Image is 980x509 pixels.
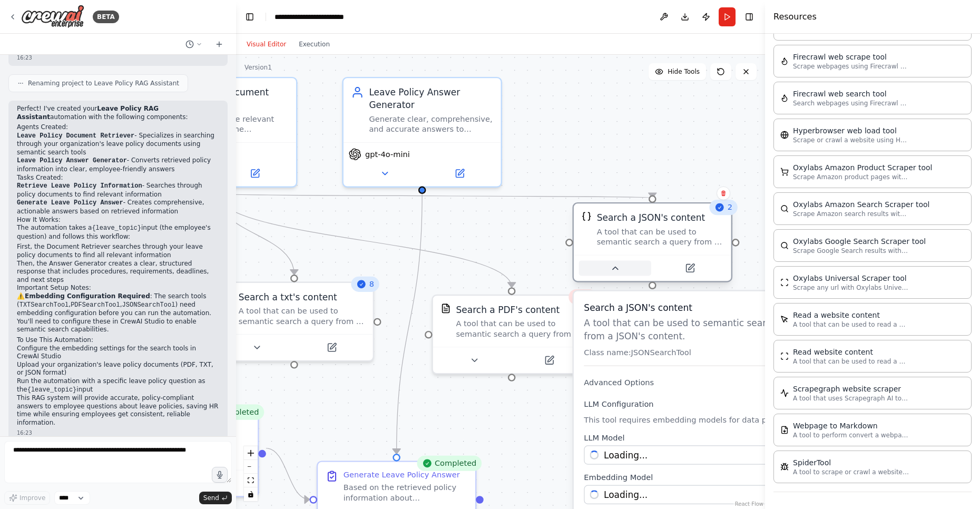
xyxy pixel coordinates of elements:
[793,162,932,173] div: Oxylabs Amazon Product Scraper tool
[244,474,258,487] button: fit view
[584,485,817,504] button: Loading...
[365,149,410,159] span: gpt-4o-mini
[780,278,789,287] img: OxylabsUniversalScraperTool
[780,204,789,213] img: OxylabsAmazonSearchScraperTool
[728,202,732,212] span: 2
[584,348,817,358] p: Class name: JSONSearchTool
[17,361,219,377] li: Upload your organization's leave policy documents (PDF, TXT, or JSON format)
[19,301,69,309] code: TXTSearchTool
[417,456,482,471] div: Completed
[17,284,219,292] h2: Important Setup Notes:
[780,426,789,434] img: SerplyWebpageToMarkdownTool
[793,357,909,366] p: A tool that can be used to read a website content.
[244,63,272,72] div: Version 1
[242,9,257,24] button: Hide left sidebar
[17,105,159,121] strong: Leave Policy RAG Assistant
[17,224,219,241] p: The automation takes a input (the employee's question) and follows this workflow:
[369,114,493,134] div: Generate clear, comprehensive, and accurate answers to employee questions about {leave_topic} bas...
[584,445,817,464] button: Loading...
[584,301,817,314] h3: Search a JSON's content
[654,260,726,276] button: Open in side panel
[27,386,77,394] code: {leave_topic}
[17,182,142,190] code: Retrieve Leave Policy Information
[780,352,789,360] img: ScrapeWebsiteTool
[211,185,659,207] g: Edge from 1b11463d-08f5-412f-8914-be7d64995b8d to 285d8404-cab6-4275-80fb-a2d608eebb4f
[793,384,909,394] div: Scrapegraph website scraper
[92,224,141,232] code: {leave_topic}
[604,448,648,461] span: openai/gpt-4.1
[793,136,909,144] p: Scrape or crawl a website using Hyperbrowser and return the contents in properly formatted markdo...
[773,11,817,23] h4: Resources
[244,460,258,474] button: zoom out
[99,409,259,497] div: CompletedRetrieve Leave Policy InformationSearch through the organization's leave policy document...
[126,442,250,462] div: Search through the organization's leave policy documents to find all relevant information related...
[126,418,250,439] div: Retrieve Leave Policy Information
[513,353,585,368] button: Open in side panel
[793,468,909,476] p: A tool to scrape or crawl a website and return LLM-ready content.
[793,125,909,136] div: Hyperbrowser web load tool
[793,273,909,283] div: Oxylabs Universal Scraper tool
[17,132,219,157] li: - Specializes in searching through your organization's leave policy documents using semantic sear...
[71,301,120,309] code: PDFSearchTool
[793,431,909,439] p: A tool to perform convert a webpage to markdown to make it easier for LLMs to understand
[244,446,258,460] button: zoom in
[199,492,232,504] button: Send
[244,487,258,501] button: toggle interactivity
[219,166,291,181] button: Open in side panel
[28,79,179,87] span: Renaming project to Leave Policy RAG Assistant
[17,336,219,345] h2: To Use This Automation:
[240,38,292,51] button: Visual Editor
[793,52,909,62] div: Firecrawl web scrape tool
[793,173,909,181] p: Scrape Amazon product pages with Oxylabs Amazon Product Scraper
[342,77,502,188] div: Leave Policy Answer GeneratorGenerate clear, comprehensive, and accurate answers to employee ques...
[793,394,909,403] p: A tool that uses Scrapegraph AI to intelligently scrape website content.
[793,320,909,329] p: A tool that can be used to read a website content.
[793,210,909,218] p: Scrape Amazon search results with Oxylabs Amazon Search Scraper
[214,281,375,361] div: 8TXTSearchToolSearch a txt's contentA tool that can be used to semantic search a query from a txt...
[17,292,219,334] p: ⚠️ : The search tools ( , , ) need embedding configuration before you can run the automation. You...
[211,194,300,275] g: Edge from 1b11463d-08f5-412f-8914-be7d64995b8d to eed904d8-562a-4761-9d15-368d9310c059
[19,494,45,502] span: Improve
[369,279,374,289] span: 8
[17,157,127,164] code: Leave Policy Answer Generator
[390,194,428,454] g: Edge from 136c4501-ca23-4fa3-bc55-04c01c685100 to b785067b-1f8c-4d2f-a656-686deeb1cd8e
[17,105,219,121] p: Perfect! I've created your automation with the following components:
[266,442,310,506] g: Edge from 9ef9dddc-41b4-476e-8dd9-017314241867 to b785067b-1f8c-4d2f-a656-686deeb1cd8e
[17,394,219,427] p: This RAG system will provide accurate, policy-compliant answers to employee questions about leave...
[17,243,219,259] li: First, the Document Retriever searches through your leave policy documents to find all relevant i...
[584,415,817,425] p: This tool requires embedding models for data processing.
[604,488,648,501] span: openai/text-embedding-3-large
[793,457,909,468] div: SpiderTool
[456,319,583,339] div: A tool that can be used to semantic search a query from a PDF's content.
[122,301,175,309] code: JSONSearchTool
[649,63,706,80] button: Hide Tools
[93,11,119,23] div: BETA
[668,67,700,76] span: Hide Tools
[582,211,592,221] img: JSONSearchTool
[25,292,150,300] strong: Embedding Configuration Required
[369,86,493,112] div: Leave Policy Answer Generator
[344,483,468,503] div: Based on the retrieved policy information about {leave_topic}, create a clear, comprehensive answ...
[21,5,84,28] img: Logo
[597,211,705,224] div: Search a JSON's content
[573,205,733,285] div: 2JSONSearchToolSearch a JSON's contentA tool that can be used to semantic search a query from a J...
[584,472,817,482] label: Embedding Model
[203,494,219,502] span: Send
[211,38,228,51] button: Start a new chat
[211,194,518,287] g: Edge from 1b11463d-08f5-412f-8914-be7d64995b8d to 7618be9f-363c-48d8-87de-d3d0d0bbc6ae
[780,131,789,139] img: HyperbrowserLoadTool
[717,187,730,200] button: Delete node
[735,501,763,507] a: React Flow attribution
[17,54,219,62] div: 16:23
[17,345,219,361] li: Configure the embedding settings for the search tools in CrewAI Studio
[793,89,909,99] div: Firecrawl web search tool
[780,241,789,250] img: OxylabsGoogleSearchScraperTool
[780,57,789,65] img: FirecrawlScrapeWebsiteTool
[17,182,219,199] li: - Searches through policy documents to find relevant information
[164,114,289,134] div: Search and retrieve relevant information from the organization's leave policy documents to answer...
[584,433,817,443] label: LLM Model
[793,310,909,320] div: Read a website content
[244,446,258,501] div: React Flow controls
[432,295,592,375] div: 6PDFSearchToolSearch a PDF's contentA tool that can be used to semantic search a query from a PDF...
[584,317,817,342] p: A tool that can be used to semantic search a query from a JSON's content.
